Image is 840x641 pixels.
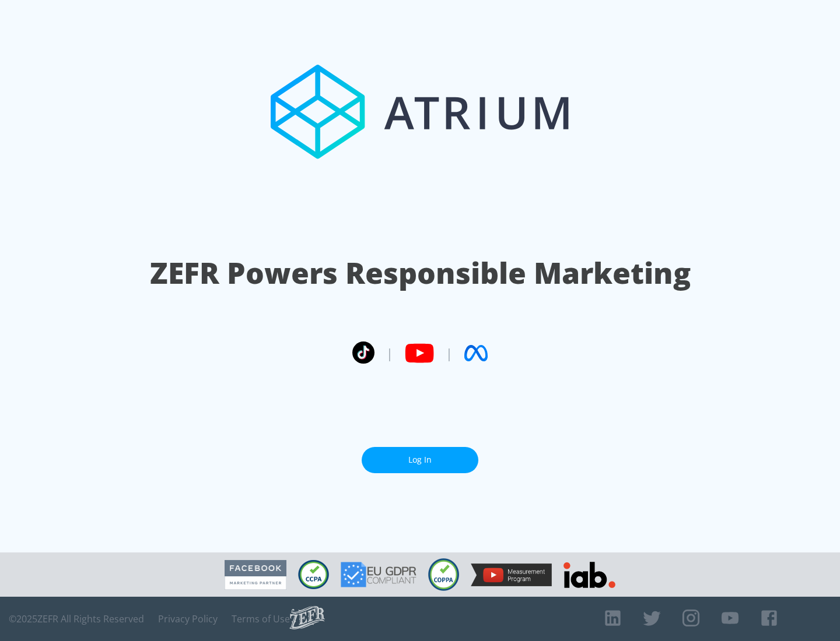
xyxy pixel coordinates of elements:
a: Privacy Policy [158,613,218,625]
span: | [386,344,393,362]
span: © 2025 ZEFR All Rights Reserved [9,613,144,625]
a: Log In [362,447,478,473]
img: GDPR Compliant [341,562,416,587]
img: YouTube Measurement Program [471,563,552,586]
img: COPPA Compliant [428,558,459,591]
img: IAB [563,562,615,588]
a: Terms of Use [232,613,290,625]
h1: ZEFR Powers Responsible Marketing [150,253,691,293]
img: CCPA Compliant [298,560,329,589]
img: Facebook Marketing Partner [225,560,286,590]
span: | [446,344,453,362]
